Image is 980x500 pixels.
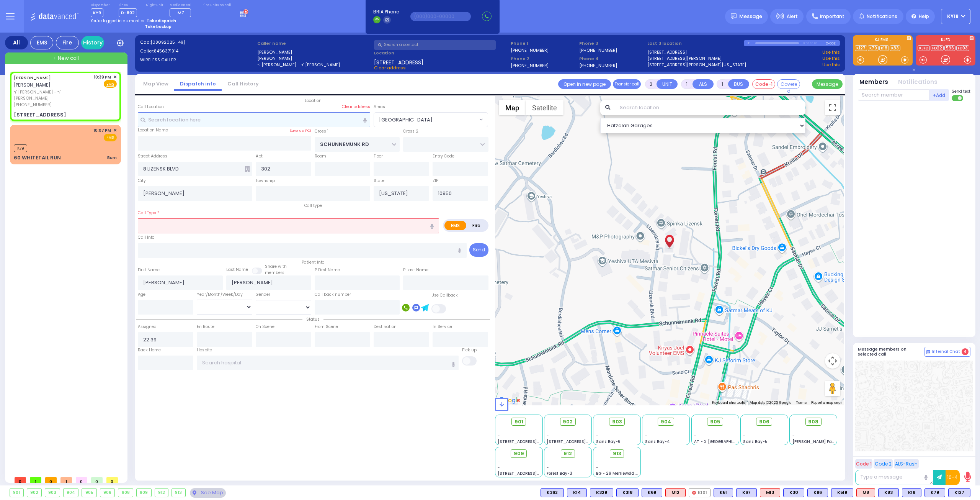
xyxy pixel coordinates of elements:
span: 4 [962,348,969,355]
label: ZIP [433,178,438,184]
span: - [498,459,500,465]
div: All [5,36,28,49]
img: Google [497,395,522,405]
button: Code 2 [874,459,893,469]
div: BLS [541,488,564,497]
span: - [694,427,696,433]
label: Dispatcher [91,3,110,8]
label: Cross 2 [403,128,418,134]
div: K86 [807,488,828,497]
button: Internal Chat 4 [924,347,970,357]
span: 913 [613,450,621,457]
div: K362 [541,488,564,497]
label: In Service [433,324,452,330]
span: [PHONE_NUMBER] [14,102,52,108]
span: - [792,427,795,433]
span: - [645,433,647,439]
label: Save as POI [289,128,311,133]
a: K18 [879,45,889,51]
span: Location [301,98,325,103]
a: FD22 [931,45,944,51]
label: En Route [197,324,214,330]
button: Drag Pegman onto the map to open Street View [825,381,840,396]
div: K51 [714,488,733,497]
div: AVRUM SIMCHA FELDMAN [663,228,676,251]
label: Apt [256,153,263,159]
input: Search a contact [374,40,496,50]
div: BLS [567,488,587,497]
label: Last 3 location [647,40,744,47]
div: K69 [642,488,662,497]
span: Send text [952,89,970,94]
div: 912 [155,489,168,497]
div: D-802 [825,40,840,46]
div: EMS [30,36,53,49]
span: Forest Bay-3 [547,470,572,476]
button: ALS [693,79,714,89]
label: Areas [374,104,385,110]
div: 903 [45,489,60,497]
span: Other building occupants [245,166,250,172]
span: - [694,433,696,439]
span: 8456371914 [154,48,178,54]
span: - [743,427,745,433]
span: 908 [808,418,818,426]
div: ALS [665,488,686,497]
a: FD93 [956,45,969,51]
button: ALS-Rush [894,459,919,469]
span: [STREET_ADDRESS][PERSON_NAME] [498,470,570,476]
div: M8 [856,488,875,497]
input: Search hospital [197,356,459,370]
div: K79 [924,488,945,497]
span: K79 [14,144,27,152]
span: 901 [514,418,523,426]
span: [STREET_ADDRESS] [374,59,423,65]
label: Hospital [197,347,214,353]
div: [STREET_ADDRESS] [14,111,66,119]
span: 909 [514,450,524,457]
div: K101 [689,488,710,497]
button: Notifications [898,78,938,87]
div: BLS [878,488,899,497]
label: Use Callback [431,292,458,298]
span: Notifications [867,13,897,20]
div: K329 [590,488,613,497]
span: Patient info [298,259,328,265]
label: Call Info [138,234,154,241]
span: 10:39 PM [94,74,111,80]
span: BRIA Phone [373,8,399,15]
span: 904 [661,418,671,426]
div: K127 [948,488,970,497]
span: 903 [612,418,622,426]
div: BLS [642,488,662,497]
label: On Scene [256,324,274,330]
div: BLS [736,488,757,497]
input: Search location here [138,112,371,127]
label: Caller: [140,48,255,54]
span: - [596,433,598,439]
div: Year/Month/Week/Day [197,292,252,298]
button: Show satellite imagery [526,100,563,115]
label: WIRELESS CALLER [140,57,255,63]
span: [PERSON_NAME] Farm [792,439,838,444]
label: EMS [444,221,467,230]
span: Status [302,316,323,322]
div: 901 [10,489,23,497]
label: Call Type * [138,210,159,216]
span: 1 [60,477,72,483]
label: Room [315,153,326,159]
button: KY18 [941,9,970,24]
button: Members [859,78,888,87]
label: [PHONE_NUMBER] [511,47,549,53]
label: State [374,178,384,184]
label: Lines [119,3,137,8]
a: History [81,36,104,49]
label: Street Address [138,153,167,159]
span: [STREET_ADDRESS][PERSON_NAME] [547,439,619,444]
div: 906 [100,489,115,497]
span: 902 [563,418,573,426]
label: Assigned [138,324,157,330]
span: Important [820,13,844,20]
div: 908 [118,489,133,497]
label: Cad: [140,39,255,46]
